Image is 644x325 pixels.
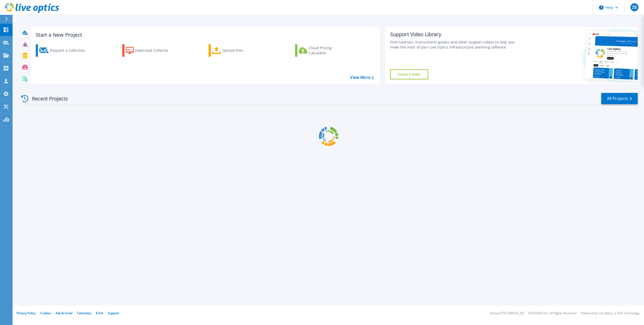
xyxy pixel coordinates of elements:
span: ZB [632,5,637,9]
a: Explore Now! [390,69,428,79]
li: © 2025 Dell Inc. All Rights Reserved [528,312,576,315]
a: Telemetry [77,311,91,315]
a: Cookies [40,311,51,315]
a: Download Collector [122,44,178,57]
li: Version: [TECHNICAL_ID] [490,312,524,315]
div: Request a Collection [50,45,90,56]
li: Powered by Live Optics, a Dell Technology [581,312,639,315]
a: Request a Collection [36,44,92,57]
div: Support Video Library [390,31,521,38]
a: View More [350,75,374,80]
div: Recent Projects [19,92,75,105]
a: Support [108,311,119,315]
div: Cloud Pricing Calculator [309,45,349,56]
div: Download Collector [135,45,175,56]
a: EULA [96,311,103,315]
h3: Start a New Project [36,32,374,38]
a: All Projects [601,93,638,104]
a: Cloud Pricing Calculator [295,44,351,57]
div: Find tutorials, instructional guides and other support videos to help you make the most of your L... [390,40,521,50]
div: Upload Files [222,45,263,56]
a: Upload Files [209,44,265,57]
a: Ads & Email [56,311,72,315]
a: Privacy Policy [17,311,35,315]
